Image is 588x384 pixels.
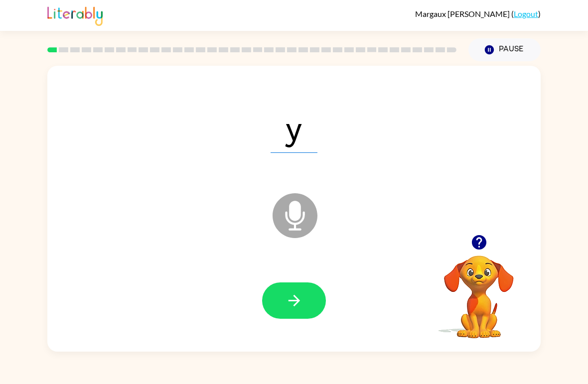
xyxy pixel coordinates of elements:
[47,4,103,26] img: Literably
[271,101,317,153] span: y
[415,9,511,18] span: Margaux [PERSON_NAME]
[429,240,529,340] video: Your browser must support playing .mp4 files to use Literably. Please try using another browser.
[415,9,541,18] div: ( )
[468,38,541,61] button: Pause
[514,9,538,18] a: Logout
